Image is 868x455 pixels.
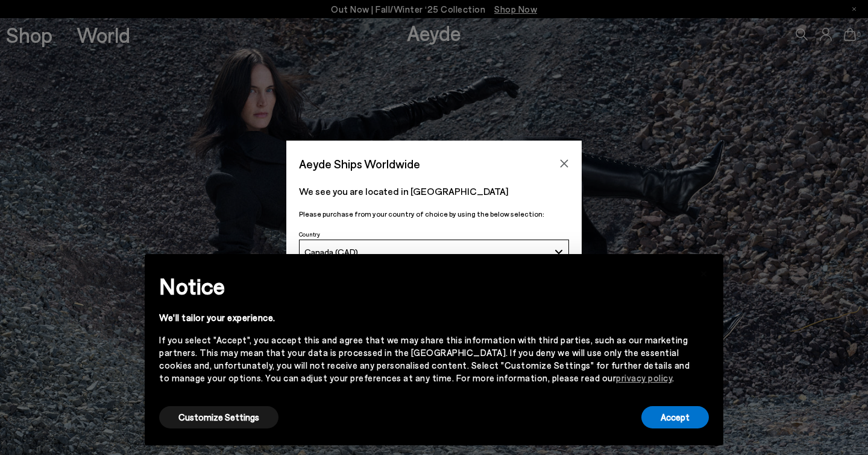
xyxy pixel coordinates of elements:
[690,258,719,287] button: Close this notice
[159,406,278,428] button: Customize Settings
[616,372,672,383] a: privacy policy
[159,334,690,384] div: If you select "Accept", you accept this and agree that we may share this information with third p...
[299,153,420,174] span: Aeyde Ships Worldwide
[299,231,320,238] span: Country
[299,208,569,220] p: Please purchase from your country of choice by using the below selection:
[641,406,709,428] button: Accept
[159,270,690,302] h2: Notice
[700,263,708,281] span: ×
[159,311,690,324] div: We'll tailor your experience.
[299,184,569,199] p: We see you are located in [GEOGRAPHIC_DATA]
[555,154,573,173] button: Close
